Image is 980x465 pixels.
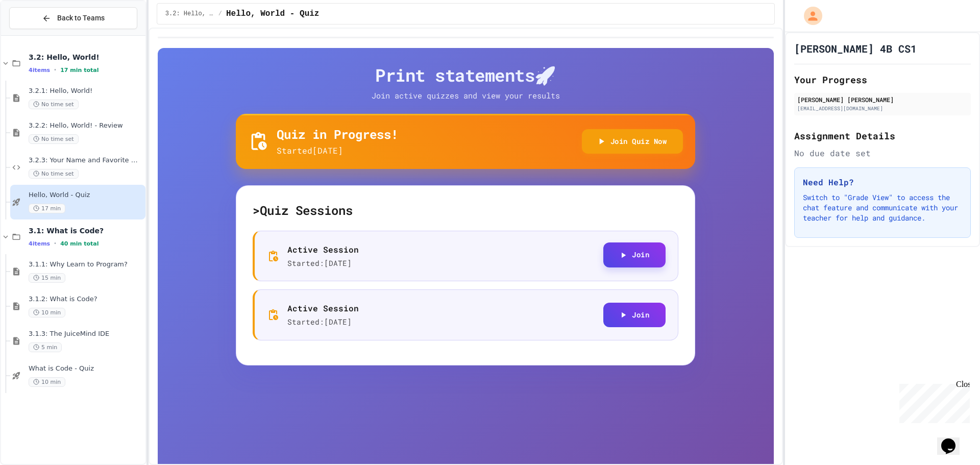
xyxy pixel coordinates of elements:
span: 3.2: Hello, World! [29,53,143,62]
span: 10 min [29,308,65,317]
span: What is Code - Quiz [29,364,143,373]
span: • [54,239,56,248]
h2: Assignment Details [794,129,971,143]
span: 15 min [29,273,65,283]
div: Chat with us now!Close [4,4,70,65]
div: [PERSON_NAME] [PERSON_NAME] [797,95,968,104]
span: No time set [29,169,79,179]
p: Active Session [287,302,359,314]
span: 17 min [29,204,65,213]
p: Switch to "Grade View" to access the chat feature and communicate with your teacher for help and ... [803,192,962,223]
h1: [PERSON_NAME] 4B CS1 [794,41,917,56]
p: Join active quizzes and view your results [351,90,580,102]
p: Started [DATE] [277,144,398,157]
h2: Your Progress [794,72,971,87]
h3: Need Help? [803,176,962,188]
span: 3.1.1: Why Learn to Program? [29,260,143,269]
p: Started: [DATE] [287,258,359,269]
span: 10 min [29,377,65,387]
span: Back to Teams [57,13,105,23]
span: 17 min total [60,67,99,74]
div: My Account [793,4,825,28]
span: 3.2.1: Hello, World! [29,87,143,95]
span: 40 min total [60,240,99,247]
span: Hello, World - Quiz [226,8,319,20]
p: Started: [DATE] [287,316,359,328]
span: 4 items [29,67,50,74]
button: Join [603,242,666,267]
span: No time set [29,100,79,109]
span: 3.1.3: The JuiceMind IDE [29,330,143,338]
span: 3.2.2: Hello, World! - Review [29,121,143,130]
span: 3.2.3: Your Name and Favorite Movie [29,156,143,165]
span: 3.2: Hello, World! [165,10,214,18]
span: 4 items [29,240,50,247]
button: Join Quiz Now [582,129,683,154]
h5: > Quiz Sessions [253,202,678,218]
h5: Quiz in Progress! [277,126,398,142]
div: [EMAIL_ADDRESS][DOMAIN_NAME] [797,105,968,112]
p: Active Session [287,243,359,256]
span: / [218,10,222,18]
span: • [54,66,56,74]
iframe: chat widget [937,424,970,455]
iframe: chat widget [895,380,970,423]
span: 3.1.2: What is Code? [29,295,143,304]
button: Join [603,303,666,328]
button: Back to Teams [9,7,137,29]
span: 3.1: What is Code? [29,226,143,235]
span: Hello, World - Quiz [29,191,143,200]
span: No time set [29,134,79,144]
div: No due date set [794,147,971,159]
span: 5 min [29,342,62,352]
h4: Print statements 🚀 [236,64,695,86]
